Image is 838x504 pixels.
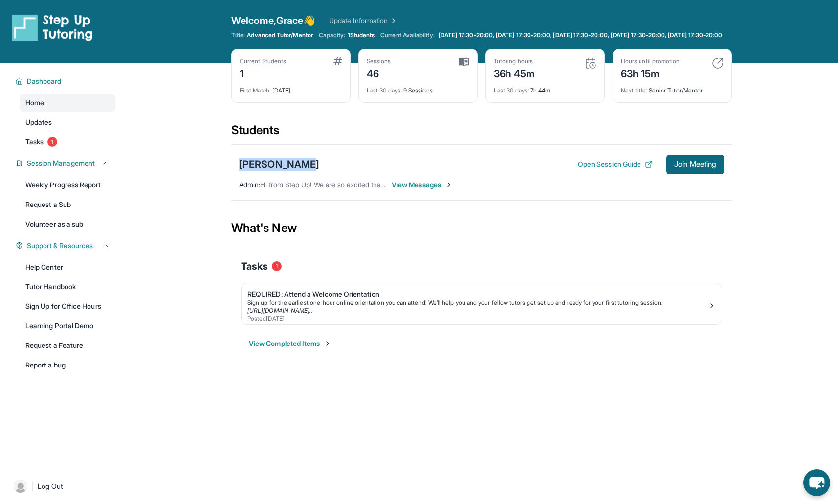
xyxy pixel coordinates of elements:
img: Chevron Right [388,16,397,25]
div: 7h 44m [494,81,596,94]
div: 36h 45m [494,65,535,81]
span: Last 30 days : [494,87,529,94]
a: Weekly Progress Report [20,176,115,194]
span: Advanced Tutor/Mentor [247,31,312,39]
a: Help Center [20,258,115,276]
a: Update Information [329,16,397,25]
span: Title: [231,31,245,39]
img: Chevron-Right [445,181,453,189]
a: Request a Sub [20,196,115,213]
a: [URL][DOMAIN_NAME].. [247,307,312,314]
span: Updates [25,117,52,127]
button: Support & Resources [23,241,110,251]
a: Sign Up for Office Hours [20,298,115,315]
a: Learning Portal Demo [20,317,115,335]
span: Welcome, Grace 👋 [231,14,315,27]
a: Tasks1 [20,133,115,151]
span: Join Meeting [674,161,716,167]
button: View Completed Items [249,339,331,348]
a: Tutor Handbook [20,278,115,296]
div: 63h 15m [621,65,680,81]
div: Posted [DATE] [247,315,708,322]
div: Hours until promotion [621,57,680,65]
a: Volunteer as a sub [20,215,115,233]
div: [DATE] [240,81,342,94]
a: Home [20,94,115,112]
span: Admin : [239,181,260,189]
img: card [333,57,342,65]
a: Updates [20,114,115,131]
div: REQUIRED: Attend a Welcome Orientation [247,289,708,299]
span: [DATE] 17:30-20:00, [DATE] 17:30-20:00, [DATE] 17:30-20:00, [DATE] 17:30-20:00, [DATE] 17:30-20:00 [439,31,723,39]
span: Support & Resources [27,241,93,251]
button: Dashboard [23,76,110,86]
div: What's New [231,206,732,250]
span: Tasks [25,137,44,147]
img: card [585,57,596,69]
span: Log Out [38,481,63,491]
div: Tutoring hours [494,57,535,65]
span: Next title : [621,87,647,94]
div: 9 Sessions [367,81,469,94]
span: 1 [47,137,57,147]
a: Request a Feature [20,337,115,354]
span: 1 Students [348,31,375,39]
div: 46 [367,65,391,81]
div: [PERSON_NAME] [239,158,319,171]
span: First Match : [240,87,271,94]
button: Open Session Guide [578,160,653,169]
div: 1 [240,65,286,81]
span: Tasks [241,259,268,273]
button: chat-button [803,469,830,496]
span: | [31,481,34,492]
button: Session Management [23,159,110,168]
span: Capacity: [319,31,346,39]
div: Sessions [367,57,391,65]
button: Join Meeting [666,155,724,174]
div: Senior Tutor/Mentor [621,81,724,94]
img: card [712,57,724,69]
img: logo [12,14,93,41]
span: Dashboard [27,76,62,86]
img: user-img [14,480,27,493]
span: Last 30 days : [367,87,402,94]
a: REQUIRED: Attend a Welcome OrientationSign up for the earliest one-hour online orientation you ca... [242,283,722,324]
div: Sign up for the earliest one-hour online orientation you can attend! We’ll help you and your fell... [247,299,708,307]
a: |Log Out [10,476,115,497]
a: Report a bug [20,356,115,374]
div: Current Students [240,57,286,65]
div: Students [231,122,732,144]
span: Current Availability: [380,31,434,39]
a: [DATE] 17:30-20:00, [DATE] 17:30-20:00, [DATE] 17:30-20:00, [DATE] 17:30-20:00, [DATE] 17:30-20:00 [437,31,725,39]
span: Session Management [27,159,95,168]
span: View Messages [392,180,453,190]
img: card [459,57,469,66]
span: 1 [272,261,282,271]
span: Home [25,98,44,108]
